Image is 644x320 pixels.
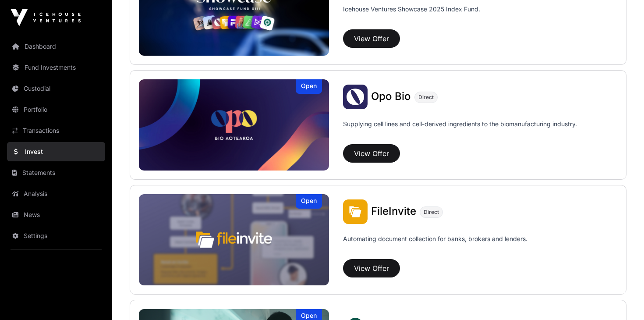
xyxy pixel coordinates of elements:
img: Opo Bio [139,79,329,171]
span: Opo Bio [371,90,411,103]
a: Transactions [7,121,105,140]
a: News [7,205,105,224]
button: View Offer [343,259,400,277]
img: Opo Bio [343,85,368,109]
p: Automating document collection for banks, brokers and lenders. [343,235,527,256]
img: Icehouse Ventures Logo [11,9,81,26]
span: Direct [418,94,434,101]
button: View Offer [343,29,400,48]
div: Open [296,194,322,209]
a: Dashboard [7,37,105,56]
a: Opo BioOpen [139,79,329,171]
span: Direct [424,209,439,216]
a: Settings [7,226,105,245]
a: Fund Investments [7,58,105,77]
a: Custodial [7,79,105,98]
span: FileInvite [371,205,416,217]
a: FileInviteOpen [139,194,329,285]
p: Supplying cell lines and cell-derived ingredients to the biomanufacturing industry. [343,120,577,128]
div: Open [296,79,322,94]
p: Icehouse Ventures Showcase 2025 Index Fund. [343,5,480,14]
iframe: Chat Widget [600,278,644,320]
img: FileInvite [139,194,329,285]
a: Portfolio [7,100,105,119]
a: Invest [7,142,105,161]
a: Statements [7,163,105,182]
a: FileInvite [371,206,416,217]
a: Analysis [7,184,105,203]
a: Opo Bio [371,91,411,103]
button: View Offer [343,144,400,163]
img: FileInvite [343,199,368,224]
